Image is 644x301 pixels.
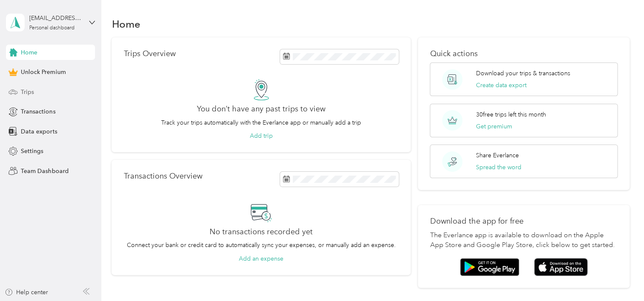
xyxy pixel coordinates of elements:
p: Share Everlance [476,151,519,160]
p: The Everlance app is available to download on the Apple App Store and Google Play Store, click be... [430,230,617,251]
p: Download your trips & transactions [476,69,570,78]
img: Google play [460,258,519,276]
p: Track your trips automatically with the Everlance app or manually add a trip [161,118,361,127]
p: Connect your bank or credit card to automatically sync your expenses, or manually add an expense. [127,241,396,250]
span: Settings [21,147,43,156]
span: Data exports [21,127,57,136]
button: Add an expense [239,254,283,263]
span: Transactions [21,107,55,116]
div: Personal dashboard [29,26,75,31]
span: Home [21,48,37,57]
p: Quick actions [430,49,617,58]
h1: Home [112,20,140,28]
button: Spread the word [476,163,521,172]
p: Download the app for free [430,217,617,226]
p: 30 free trips left this month [476,110,546,119]
button: Help center [5,288,48,297]
iframe: Everlance-gr Chat Button Frame [596,253,644,301]
span: Unlock Premium [21,68,65,77]
button: Add trip [250,131,273,140]
span: Trips [21,88,34,97]
div: [EMAIL_ADDRESS][DOMAIN_NAME] [29,14,82,23]
p: Transactions Overview [123,172,202,181]
img: App store [534,258,588,276]
h2: You don’t have any past trips to view [197,105,325,114]
h2: No transactions recorded yet [210,227,313,236]
button: Get premium [476,122,512,131]
p: Trips Overview [123,49,175,58]
button: Create data export [476,81,526,90]
span: Team Dashboard [21,167,68,176]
